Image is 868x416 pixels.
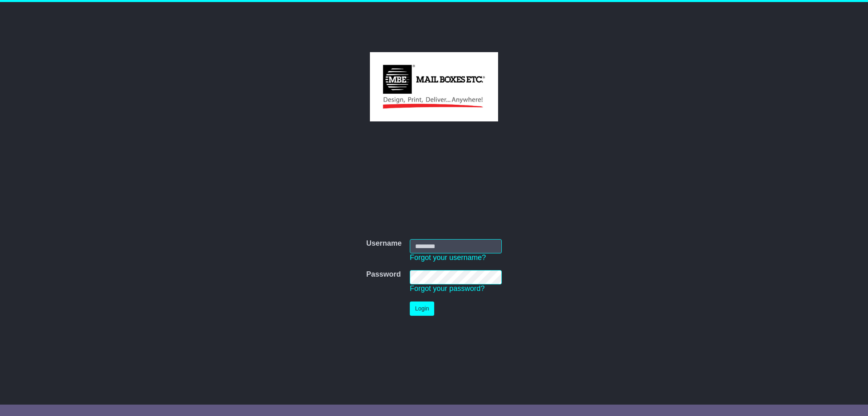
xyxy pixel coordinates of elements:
[410,253,486,262] a: Forgot your username?
[366,239,402,248] label: Username
[370,52,498,121] img: MBE Eight Mile Plains
[366,270,401,279] label: Password
[410,302,434,316] button: Login
[410,284,485,293] a: Forgot your password?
